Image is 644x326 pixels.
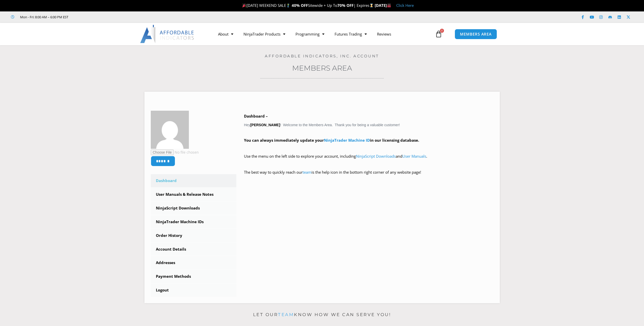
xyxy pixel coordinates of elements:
a: User Manuals & Release Notes [151,188,237,201]
iframe: Customer reviews powered by Trustpilot [75,14,152,20]
img: 🎉 [242,4,246,7]
strong: You can always immediately update your in our licensing database. [244,138,419,143]
a: Dashboard [151,174,237,187]
a: Reviews [372,28,396,40]
a: User Manuals [402,154,426,159]
a: team [303,170,311,175]
a: Click Here [396,3,414,8]
img: 🏭 [387,4,391,7]
a: Account Details [151,243,237,256]
a: 0 [427,27,450,41]
a: Logout [151,284,237,297]
a: Affordable Indicators, Inc. Account [265,54,379,58]
a: NinjaScript Downloads [151,202,237,215]
a: NinjaTrader Machine ID [324,138,370,143]
span: MEMBERS AREA [460,32,492,36]
a: Members Area [292,64,352,72]
span: 0 [440,29,444,33]
p: Use the menu on the left side to explore your account, including and . [244,153,493,167]
a: NinjaTrader Machine IDs [151,215,237,229]
a: About [213,28,238,40]
p: The best way to quickly reach our is the help icon in the bottom right corner of any website page! [244,169,493,183]
strong: [PERSON_NAME] [250,123,280,127]
a: Programming [290,28,329,40]
div: Hey ! Welcome to the Members Area. Thank you for being a valuable customer! [244,113,493,183]
a: Payment Methods [151,270,237,283]
img: 708788ecfd8fe1f3a26ee2726a4fff7f4be5ec0f1b5e3a364599d697e93f3e1d [151,111,189,149]
span: [DATE] WEEKEND SALE Sitewide + Up To | Expires [241,3,374,8]
a: Futures Trading [329,28,372,40]
img: 🏌️‍♂️ [286,4,290,7]
b: Dashboard – [244,113,268,119]
nav: Menu [213,28,434,40]
nav: Account pages [151,174,237,297]
img: ⌛ [370,4,373,7]
strong: 70% OFF [337,3,354,8]
a: NinjaTrader Products [238,28,290,40]
a: Order History [151,229,237,242]
a: team [278,312,294,317]
img: LogoAI | Affordable Indicators – NinjaTrader [140,25,195,43]
p: Let our know how we can serve you! [144,311,500,319]
a: Addresses [151,256,237,269]
a: MEMBERS AREA [455,29,497,39]
strong: 40% OFF [292,3,308,8]
strong: [DATE] [375,3,391,8]
span: Mon - Fri: 8:00 AM – 6:00 PM EST [19,14,68,20]
a: NinjaScript Downloads [356,154,396,159]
